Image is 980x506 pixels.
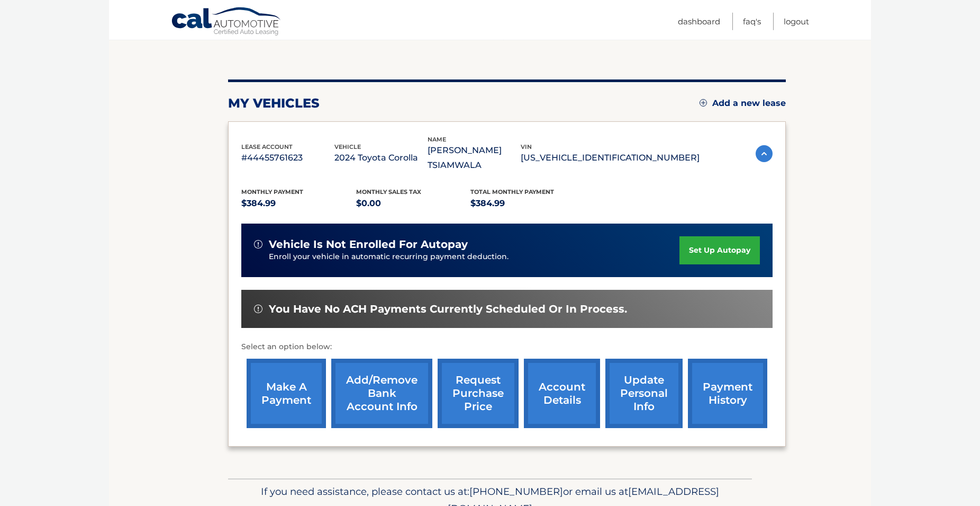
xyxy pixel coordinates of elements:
p: Enroll your vehicle in automatic recurring payment deduction. [269,251,679,263]
span: [PHONE_NUMBER] [469,485,563,498]
a: Add/Remove bank account info [331,359,432,428]
img: accordion-active.svg [756,145,773,162]
span: Monthly sales Tax [356,188,421,196]
a: Logout [784,13,809,30]
img: add.svg [700,99,707,106]
span: You have no ACH payments currently scheduled or in process. [269,303,627,316]
h2: my vehicles [228,95,320,111]
a: request purchase price [438,359,519,428]
img: alert-white.svg [254,305,262,313]
p: #44455761623 [241,150,334,165]
p: $384.99 [470,196,585,211]
span: Monthly Payment [241,188,303,196]
a: Dashboard [678,13,720,30]
p: $0.00 [356,196,471,211]
span: name [428,136,446,143]
a: update personal info [605,359,683,428]
a: make a payment [247,359,326,428]
a: set up autopay [679,236,760,264]
span: vehicle is not enrolled for autopay [269,238,468,251]
img: alert-white.svg [254,240,262,248]
span: Total Monthly Payment [470,188,554,196]
a: Cal Automotive [171,7,282,38]
span: lease account [241,143,293,150]
span: vehicle [334,143,361,150]
p: Select an option below: [241,341,773,353]
p: $384.99 [241,196,356,211]
p: [PERSON_NAME] TSIAMWALA [428,143,521,173]
p: [US_VEHICLE_IDENTIFICATION_NUMBER] [521,150,700,165]
a: payment history [688,359,767,428]
a: FAQ's [743,13,761,30]
a: account details [524,359,600,428]
span: vin [521,143,532,150]
p: 2024 Toyota Corolla [334,150,428,165]
a: Add a new lease [700,98,786,109]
